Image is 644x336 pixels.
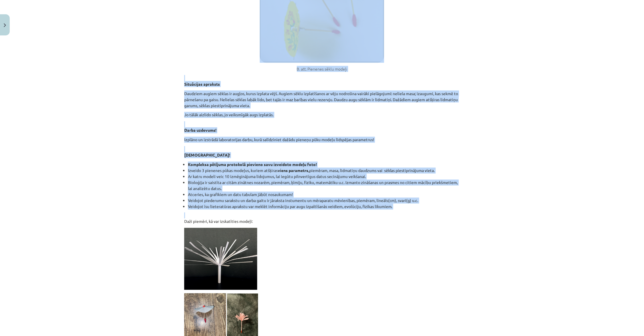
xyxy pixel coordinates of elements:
b: Darba uzdevums! [184,128,216,133]
b: viens parametrs, [278,168,309,173]
img: icon-close-lesson-0947bae3869378f0d4975bcd49f059093ad1ed9edebbc8119c70593378902aed.svg [4,23,6,27]
li: Veidojot piederumu sarakstu un darba gaitu ir jāraksta instumentu un mēraparatu mēvienības, piemē... [188,198,460,204]
li: Bioloģija ir saistīta ar citām zinātnes nozarēm, piemēram, ķīmiju, fiziku, matemātiku u.c. Izmant... [188,180,460,192]
p: Izplāno un izstrādā laboratorijas darbu, kurā salīdziniet dažādu pieneņu pūku modeļu lidspējas pa... [184,137,460,143]
li: Atceries, ka grafikiem un datu tabulam jābūt nosaukumam! [188,192,460,198]
p: Daži piemēri, kā var izskatīties modeļi: [184,213,460,225]
li: Izveido 3 pienenes pūkas modeļus, kuriem atšķiras piemēram, masa, lidmatiņu daudzums vai sēklas p... [188,168,460,174]
p: Jo tālāk aizlido sēklas, jo veiksmīgāk augs izplatās. [184,112,460,118]
figcaption: B. att. Pienenes sēklu modeļi [184,66,460,72]
b: Kompleksa pētījuma protokolā pievieno savu izveidoto modeļu foto! [188,162,317,167]
strong: Situācijas apraksts [184,81,220,87]
li: Veidojot īsu lieteratūras aprakstu var meklēt informāciju par augu izpaltīšanās veidiem, evolūcij... [188,204,460,210]
p: Daudziem augiem sēklas ir augļos, kurus izplata vējš. Augiem sēklu izplatīšanos ar vēju nodrošina... [184,91,460,109]
b: [DEMOGRAPHIC_DATA]! [184,153,230,158]
li: Ar katru modeli veic 10 izmēginājuma lidojumus, lai iegūtu pilnvertīgus datus secinājumu veikšanai. [188,174,460,180]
